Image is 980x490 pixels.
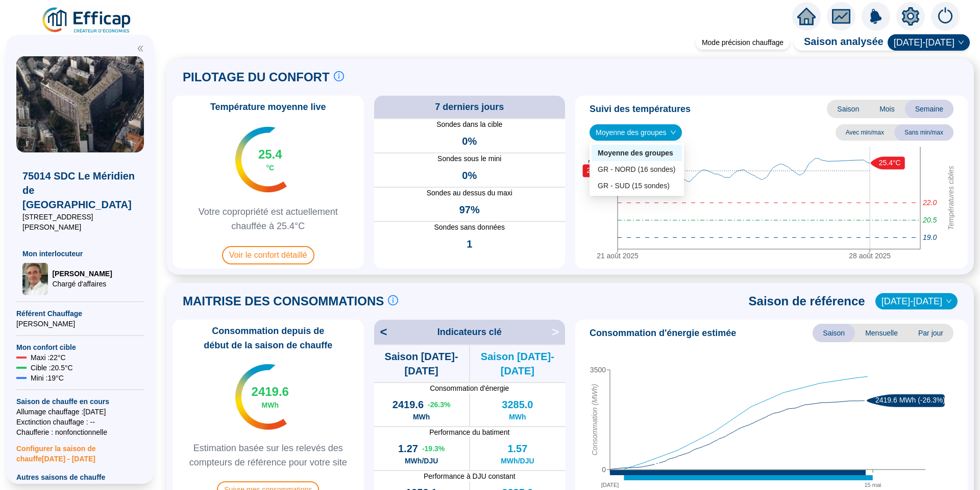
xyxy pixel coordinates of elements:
img: alerts [862,2,890,31]
img: indicateur températures [235,364,287,430]
span: 75014 SDC Le Méridien de [GEOGRAPHIC_DATA] [22,169,138,212]
tspan: 0 [602,465,606,474]
span: Mon interlocuteur [22,249,138,259]
div: GR - SUD (15 sondes) [592,177,682,194]
span: Avec min/max [836,124,894,141]
div: GR - NORD (16 sondes) [592,161,682,177]
div: Moyenne des groupes [592,145,682,161]
span: MWh [413,412,430,422]
span: Performance à DJU constant [374,471,566,481]
tspan: 20.5 [922,216,937,224]
span: Saison [DATE]-[DATE] [470,349,565,378]
span: [PERSON_NAME] [52,269,112,279]
span: Cible : 20.5 °C [31,363,73,373]
span: [STREET_ADDRESS][PERSON_NAME] [22,212,138,232]
span: setting [901,7,920,26]
tspan: Températures cibles [947,166,955,230]
span: Semaine [905,100,953,118]
tspan: 3500 [590,366,606,374]
span: Sans min/max [894,124,953,141]
span: Allumage chauffage : [DATE] [16,407,144,417]
span: Sondes dans la cible [374,119,566,130]
span: Sondes sans données [374,222,566,233]
span: 3285.0 [502,397,533,412]
div: GR - SUD (15 sondes) [598,181,676,191]
text: Moyenne [588,159,607,164]
div: GR - NORD (16 sondes) [598,164,676,175]
span: Voir le confort détaillé [222,246,314,264]
div: Moyenne des groupes [598,148,676,159]
span: MWh [262,400,279,410]
span: fund [832,7,850,26]
span: Moyenne des groupes [596,125,676,140]
span: 1 [467,237,472,251]
span: > [552,324,565,340]
span: down [670,129,676,136]
span: Saison [813,324,855,342]
span: Par jour [908,324,953,342]
text: 25.4°C [879,158,901,166]
tspan: 28 août 2025 [849,252,891,260]
span: MWh/DJU [405,456,438,466]
span: 7 derniers jours [435,100,504,114]
span: 2016-2017 [881,294,951,309]
span: °C [266,163,274,173]
span: 2419.6 [252,384,289,400]
span: 2419.6 [393,397,424,412]
span: Consommation d'énergie [374,383,566,393]
span: Estimation basée sur les relevés des compteurs de référence pour votre site [177,441,360,470]
span: PILOTAGE DU CONFORT [183,69,330,85]
span: Saison analysée [794,34,884,51]
span: MAITRISE DES CONSOMMATIONS [183,293,384,309]
span: MWh/DJU [501,456,534,466]
span: Exctinction chauffage : -- [16,417,144,427]
span: Saison de référence [749,293,865,309]
span: Chaufferie : non fonctionnelle [16,427,144,437]
span: -19.3 % [422,443,445,454]
span: Chargé d'affaires [52,279,112,289]
span: 1.57 [507,441,527,456]
span: Référent Chauffage [16,308,144,319]
span: home [797,7,816,26]
span: Votre copropriété est actuellement chauffée à 25.4°C [177,205,360,233]
span: info-circle [334,71,344,81]
span: Saison [827,100,869,118]
span: Saison de chauffe en cours [16,396,144,407]
img: alerts [931,2,960,31]
span: 1.27 [398,441,418,456]
span: Consommation depuis de début de la saison de chauffe [177,324,360,352]
span: 0% [462,168,477,183]
span: -26.3 % [428,399,450,410]
span: down [946,298,952,304]
span: Mois [869,100,905,118]
span: MWh [509,412,526,422]
span: 2024-2025 [894,35,964,50]
span: Autres saisons de chauffe [16,472,144,482]
span: Mon confort cible [16,342,144,352]
span: double-left [137,45,144,52]
tspan: [DATE] [601,482,619,488]
span: Suivi des températures [590,102,691,116]
img: indicateur températures [235,127,287,192]
span: Mensuelle [855,324,908,342]
tspan: 21 août 2025 [597,252,639,260]
span: Saison [DATE]-[DATE] [374,349,469,378]
span: Sondes au dessus du maxi [374,188,566,198]
span: Configurer la saison de chauffe [DATE] - [DATE] [16,437,144,464]
span: Consommation d'énergie estimée [590,326,736,340]
span: Température moyenne live [204,100,332,114]
span: Sondes sous le mini [374,153,566,164]
span: Indicateurs clé [437,325,502,339]
span: 25.4 [258,146,282,163]
span: info-circle [388,295,398,305]
span: < [374,324,387,340]
tspan: 15 mai [864,482,881,488]
text: 24.8°C [587,166,609,174]
span: 0% [462,134,477,148]
tspan: 19.0 [923,233,937,241]
text: 2419.6 MWh (-26.3%) [875,396,945,404]
span: Mini : 19 °C [31,373,64,383]
span: 97% [459,203,480,217]
img: efficap energie logo [41,6,133,35]
span: [PERSON_NAME] [16,319,144,329]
